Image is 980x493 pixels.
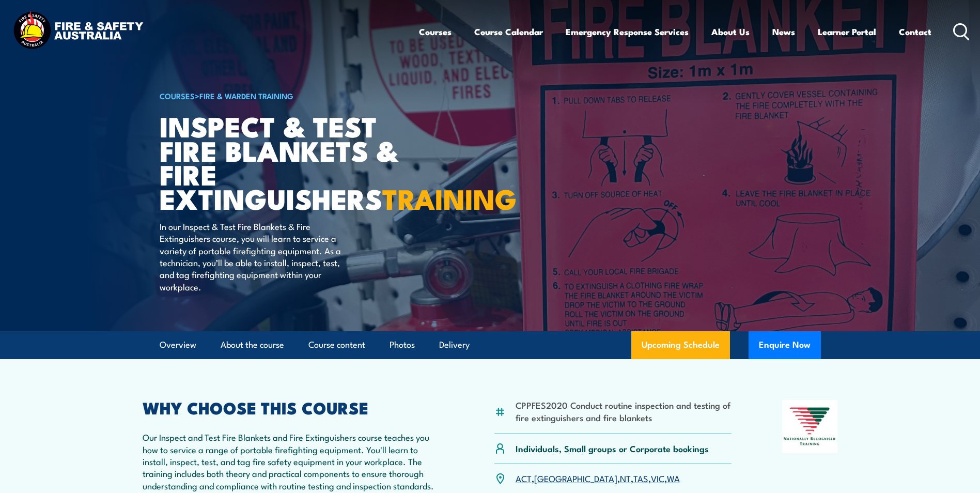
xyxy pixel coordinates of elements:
a: Overview [160,331,196,359]
a: Course content [308,331,365,359]
h1: Inspect & Test Fire Blankets & Fire Extinguishers [160,114,415,210]
h2: WHY CHOOSE THIS COURSE [143,400,444,414]
a: Learner Portal [818,18,876,45]
a: Fire & Warden Training [199,90,293,101]
strong: TRAINING [382,176,517,219]
a: TAS [633,472,648,484]
a: VIC [651,472,664,484]
p: Individuals, Small groups or Corporate bookings [516,442,709,454]
a: Delivery [439,331,470,359]
a: Emergency Response Services [566,18,689,45]
img: Nationally Recognised Training logo. [782,400,838,453]
a: About Us [711,18,750,45]
a: Courses [419,18,452,45]
p: , , , , , [516,472,680,484]
a: Upcoming Schedule [631,331,730,359]
a: Course Calendar [474,18,543,45]
p: In our Inspect & Test Fire Blankets & Fire Extinguishers course, you will learn to service a vari... [160,220,348,292]
a: About the course [221,331,284,359]
h6: > [160,89,415,102]
a: NT [620,472,631,484]
a: [GEOGRAPHIC_DATA] [534,472,617,484]
a: COURSES [160,90,195,101]
a: Contact [899,18,931,45]
a: News [772,18,795,45]
li: CPPFES2020 Conduct routine inspection and testing of fire extinguishers and fire blankets [516,399,732,423]
a: ACT [516,472,532,484]
button: Enquire Now [749,331,821,359]
p: Our Inspect and Test Fire Blankets and Fire Extinguishers course teaches you how to service a ran... [143,431,444,491]
a: Photos [390,331,415,359]
a: WA [667,472,680,484]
